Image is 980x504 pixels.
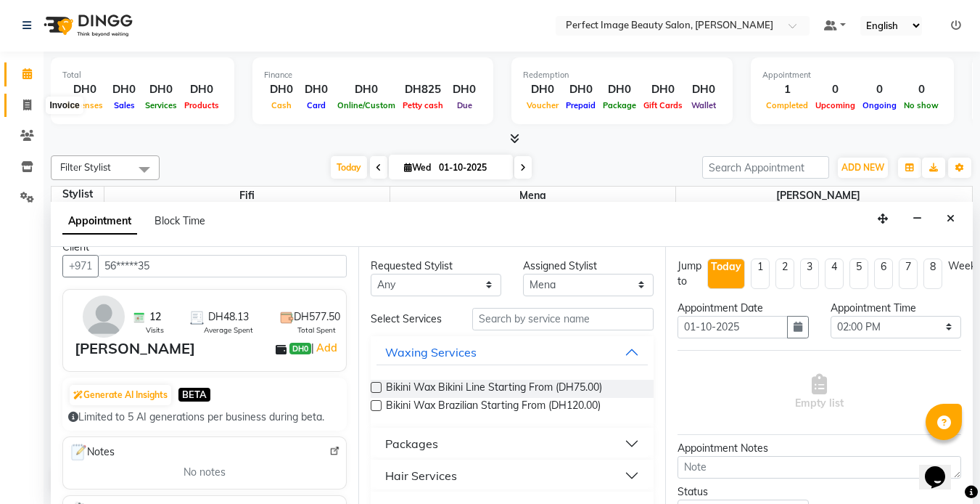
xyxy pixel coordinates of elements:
[385,435,438,452] div: Packages
[859,81,900,98] div: 0
[184,465,226,480] span: No notes
[376,463,648,489] button: Hair Services
[141,81,181,98] div: DH0
[640,81,686,98] div: DH0
[678,316,787,338] input: yyyy-mm-dd
[831,301,961,316] div: Appointment Time
[874,259,893,289] li: 6
[371,259,501,274] div: Requested Stylist
[523,69,721,81] div: Redemption
[453,100,476,110] span: Due
[208,309,249,325] span: DH48.13
[386,380,602,398] span: Bikini Wax Bikini Line Starting From (DH75.00)
[676,187,962,205] span: [PERSON_NAME]
[900,81,942,98] div: 0
[311,339,339,357] span: |
[923,259,942,289] li: 8
[62,208,137,235] span: Appointment
[141,100,181,110] span: Services
[841,162,884,173] span: ADD NEW
[294,309,340,325] span: DH577.50
[376,339,648,365] button: Waxing Services
[268,100,295,110] span: Cash
[919,446,965,489] iframe: chat widget
[399,100,447,110] span: Petty cash
[900,100,942,110] span: No show
[447,81,482,98] div: DH0
[75,338,195,359] div: [PERSON_NAME]
[385,344,477,361] div: Waxing Services
[69,443,115,462] span: Notes
[795,374,844,411] span: Empty list
[812,81,859,98] div: 0
[751,259,770,289] li: 1
[678,484,808,500] div: Status
[299,81,334,98] div: DH0
[376,431,648,457] button: Packages
[178,388,210,402] span: BETA
[762,100,812,110] span: Completed
[107,81,141,98] div: DH0
[146,325,164,336] span: Visits
[599,100,640,110] span: Package
[940,208,961,230] button: Close
[62,81,107,98] div: DH0
[762,69,942,81] div: Appointment
[98,255,347,277] input: Search by Name/Mobile/Email/Code
[181,81,223,98] div: DH0
[390,187,675,205] span: Mena
[899,259,918,289] li: 7
[264,69,482,81] div: Finance
[775,259,794,289] li: 2
[849,259,868,289] li: 5
[60,161,111,173] span: Filter Stylist
[386,398,601,416] span: Bikini Wax Brazilian Starting From (DH120.00)
[762,81,812,98] div: 1
[204,325,253,336] span: Average Spent
[52,187,104,202] div: Stylist
[688,100,720,110] span: Wallet
[562,100,599,110] span: Prepaid
[334,81,399,98] div: DH0
[314,339,339,357] a: Add
[523,81,562,98] div: DH0
[46,97,83,114] div: Invoice
[640,100,686,110] span: Gift Cards
[62,69,223,81] div: Total
[562,81,599,98] div: DH0
[104,187,390,205] span: Fifi
[599,81,640,98] div: DH0
[523,259,654,274] div: Assigned Stylist
[331,156,367,179] span: Today
[686,81,721,98] div: DH0
[678,301,808,316] div: Appointment Date
[523,100,562,110] span: Voucher
[472,308,654,330] input: Search by service name
[711,259,741,275] div: Today
[37,5,136,46] img: logo
[303,100,329,110] span: Card
[68,410,341,425] div: Limited to 5 AI generations per business during beta.
[435,157,507,179] input: 2025-10-01
[62,255,99,277] button: +971
[70,385,171,405] button: Generate AI Insights
[838,158,888,178] button: ADD NEW
[297,325,336,336] span: Total Spent
[264,81,299,98] div: DH0
[83,296,125,338] img: avatar
[702,156,829,179] input: Search Appointment
[800,259,819,289] li: 3
[155,214,205,227] span: Block Time
[825,259,844,289] li: 4
[360,312,461,327] div: Select Services
[181,100,223,110] span: Products
[62,240,347,255] div: Client
[400,162,435,173] span: Wed
[859,100,900,110] span: Ongoing
[334,100,399,110] span: Online/Custom
[289,343,311,354] span: DH0
[678,259,701,289] div: Jump to
[399,81,447,98] div: DH825
[812,100,859,110] span: Upcoming
[149,309,161,325] span: 12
